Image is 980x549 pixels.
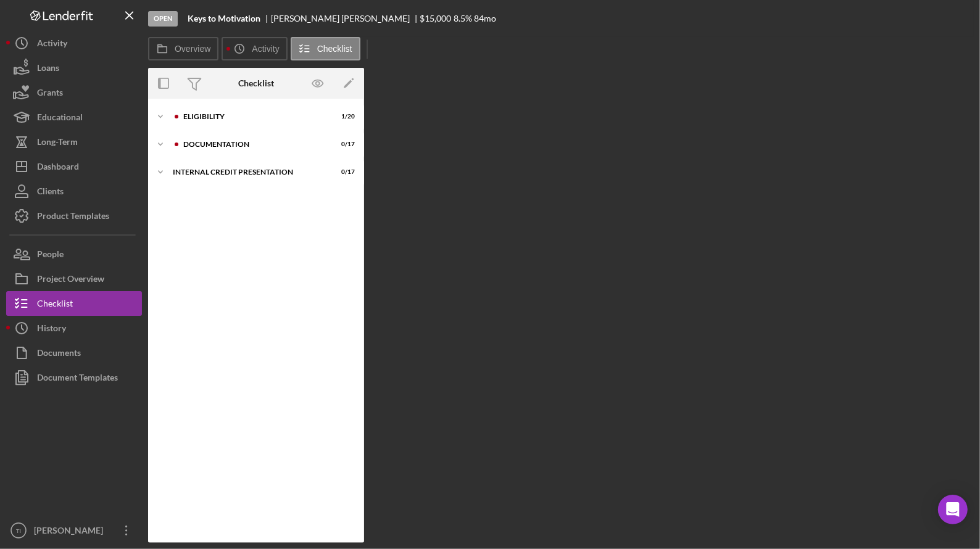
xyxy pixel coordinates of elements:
button: Overview [148,37,218,60]
div: 8.5 % [454,14,472,23]
div: Open Intercom Messenger [938,495,968,524]
div: Grants [37,80,63,108]
button: Document Templates [6,365,142,390]
button: Activity [6,31,142,56]
button: People [6,242,142,266]
div: Project Overview [37,266,104,294]
div: Educational [37,105,83,133]
button: Documents [6,341,142,365]
div: Loans [37,56,59,83]
div: 84 mo [474,14,496,23]
div: History [37,316,66,344]
div: Open [148,11,178,27]
button: Activity [222,37,287,60]
button: Loans [6,56,142,80]
div: Document Templates [37,365,118,393]
b: Keys to Motivation [188,14,260,23]
text: TI [16,527,22,534]
div: documentation [183,141,324,148]
div: 0 / 17 [333,168,355,176]
button: Grants [6,80,142,105]
div: Internal Credit Presentation [173,168,324,176]
div: Checklist [37,291,73,319]
div: Eligibility [183,113,324,120]
label: Activity [252,44,279,54]
button: Clients [6,179,142,204]
button: Dashboard [6,154,142,179]
button: TI[PERSON_NAME] [6,518,142,543]
button: Checklist [291,37,360,60]
div: Documents [37,341,81,368]
div: People [37,242,64,270]
span: $15,000 [420,13,452,23]
div: [PERSON_NAME] [PERSON_NAME] [271,14,420,23]
div: Long-Term [37,130,78,157]
label: Overview [175,44,210,54]
button: Project Overview [6,266,142,291]
button: Checklist [6,291,142,316]
div: Checklist [238,78,274,88]
button: History [6,316,142,341]
label: Checklist [317,44,352,54]
div: 0 / 17 [333,141,355,148]
div: Clients [37,179,64,207]
div: Product Templates [37,204,109,231]
button: Long-Term [6,130,142,154]
button: Product Templates [6,204,142,228]
div: Activity [37,31,67,59]
div: [PERSON_NAME] [31,518,111,546]
div: Dashboard [37,154,79,182]
div: 1 / 20 [333,113,355,120]
button: Educational [6,105,142,130]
